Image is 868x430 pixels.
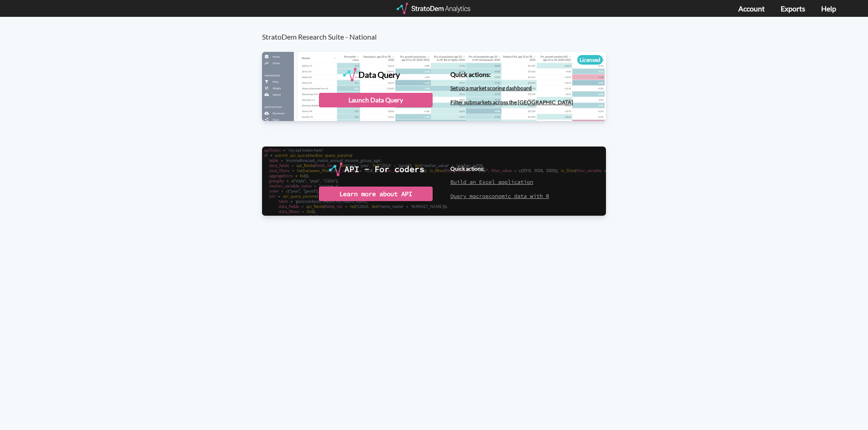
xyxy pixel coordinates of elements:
div: Launch Data Query [319,93,433,107]
a: Build an Excel application [450,178,533,185]
a: Query macroeconomic data with R [450,192,549,199]
h3: StratoDem Research Suite - National [262,17,616,41]
a: Account [738,4,765,13]
div: Licensed [577,55,603,65]
div: API - For coders [344,162,424,176]
a: Set up a market scoring dashboard [450,85,532,91]
h4: Quick actions: [450,71,573,78]
div: Learn more about API [319,187,433,201]
a: Filter submarkets across the [GEOGRAPHIC_DATA] [450,99,573,106]
a: Exports [781,4,805,13]
div: Data Query [358,68,400,81]
a: Help [821,4,836,13]
h4: Quick actions: [450,166,549,172]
